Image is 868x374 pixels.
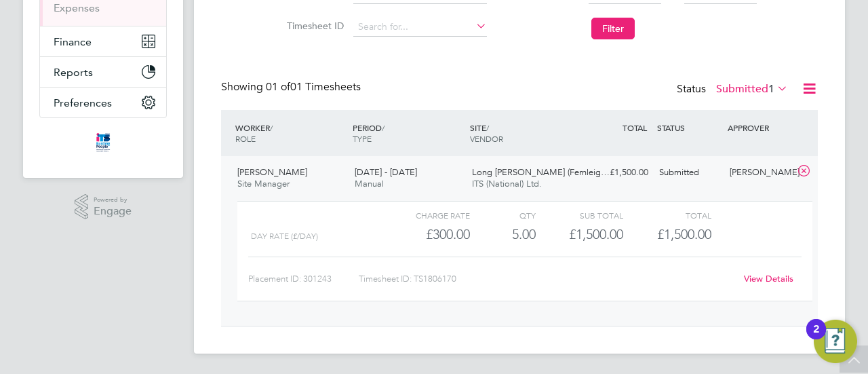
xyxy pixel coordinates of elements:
div: 2 [813,329,819,347]
div: Sub Total [536,207,623,223]
span: 01 Timesheets [266,80,361,94]
a: Powered byEngage [75,194,132,220]
span: Manual [355,178,384,189]
div: STATUS [654,115,724,140]
span: / [486,122,489,133]
div: 5.00 [470,223,536,246]
button: Filter [591,18,635,39]
div: Showing [221,80,363,94]
input: Search for... [353,18,487,37]
div: £300.00 [382,223,470,246]
span: / [270,122,273,133]
span: TYPE [353,133,372,144]
label: Submitted [716,82,788,96]
div: Charge rate [382,207,470,223]
span: ROLE [235,133,256,144]
div: WORKER [232,115,349,151]
div: QTY [470,207,536,223]
span: Finance [54,35,92,48]
div: Placement ID: 301243 [248,268,359,290]
span: Engage [94,206,132,217]
img: itsconstruction-logo-retina.png [94,132,113,153]
span: Day Rate (£/day) [251,231,318,241]
span: TOTAL [623,122,647,133]
button: Open Resource Center, 2 new notifications [814,320,857,363]
div: Submitted [654,162,724,184]
div: SITE [467,115,584,151]
span: Long [PERSON_NAME] (Fernleig… [472,166,610,178]
div: Timesheet ID: TS1806170 [359,268,735,290]
div: Status [677,80,791,99]
span: 1 [768,82,774,96]
span: ITS (National) Ltd. [472,178,542,189]
div: PERIOD [349,115,467,151]
button: Finance [40,26,166,56]
div: Total [623,207,711,223]
span: Site Manager [237,178,290,189]
button: Preferences [40,88,166,117]
span: Preferences [54,96,112,109]
span: Reports [54,66,93,79]
span: Powered by [94,194,132,206]
a: Go to home page [39,132,167,153]
span: [PERSON_NAME] [237,166,307,178]
button: Reports [40,57,166,87]
label: Timesheet ID [283,20,344,32]
div: £1,500.00 [583,162,654,184]
a: View Details [744,273,793,284]
span: £1,500.00 [657,226,711,242]
a: Expenses [54,1,100,14]
span: 01 of [266,80,290,94]
span: / [382,122,384,133]
span: [DATE] - [DATE] [355,166,417,178]
div: APPROVER [724,115,795,140]
span: VENDOR [470,133,503,144]
div: £1,500.00 [536,223,623,246]
div: [PERSON_NAME] [724,162,795,184]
